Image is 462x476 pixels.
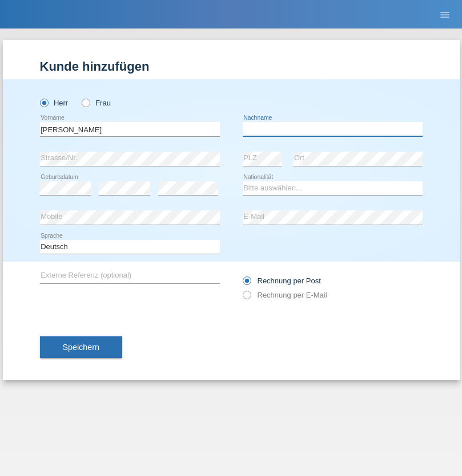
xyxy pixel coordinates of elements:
label: Rechnung per E-Mail [243,291,327,299]
i: menu [439,9,451,21]
label: Herr [40,99,69,107]
input: Rechnung per Post [243,276,250,291]
h1: Kunde hinzufügen [40,59,423,74]
input: Herr [40,99,47,106]
input: Rechnung per E-Mail [243,291,250,305]
button: Speichern [40,336,122,358]
label: Frau [82,99,111,107]
input: Frau [82,99,89,106]
a: menu [433,11,456,18]
span: Speichern [63,343,99,352]
label: Rechnung per Post [243,276,321,285]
